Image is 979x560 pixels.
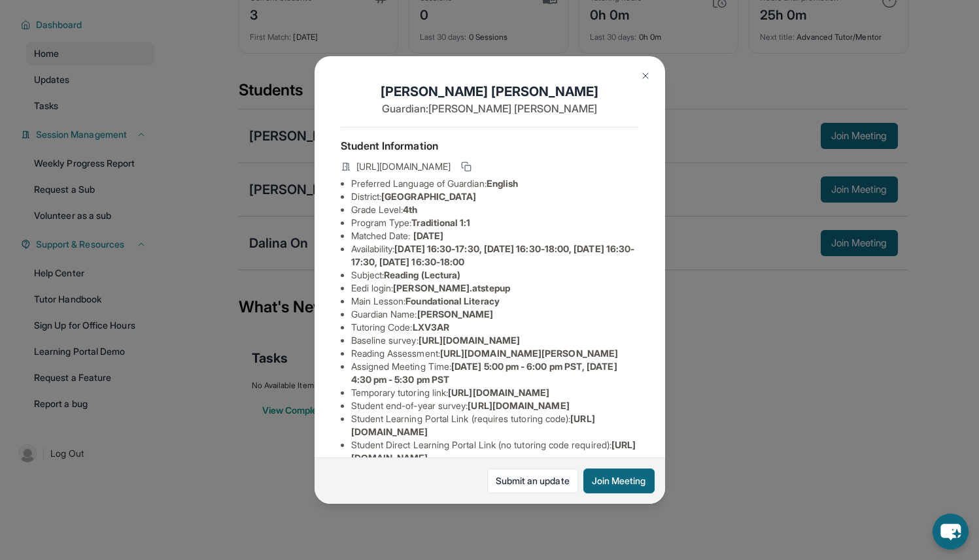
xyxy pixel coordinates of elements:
li: Baseline survey : [351,334,639,347]
span: [DATE] [413,230,443,241]
span: Reading (Lectura) [384,269,460,280]
li: Temporary tutoring link : [351,386,639,399]
li: Student end-of-year survey : [351,399,639,412]
li: Assigned Meeting Time : [351,360,639,386]
span: 4th [403,204,417,215]
a: Submit an update [487,469,578,493]
span: Foundational Literacy [405,295,499,306]
span: [URL][DOMAIN_NAME] [419,335,520,346]
h1: [PERSON_NAME] [PERSON_NAME] [341,82,639,101]
li: Guardian Name : [351,308,639,321]
li: Matched Date: [351,229,639,242]
span: [GEOGRAPHIC_DATA] [381,191,476,202]
li: Availability: [351,242,639,269]
button: chat-button [933,514,969,550]
li: District: [351,190,639,203]
span: [PERSON_NAME] [417,308,494,320]
li: Tutoring Code : [351,321,639,334]
p: Guardian: [PERSON_NAME] [PERSON_NAME] [341,101,639,116]
li: Main Lesson : [351,295,639,308]
span: [URL][DOMAIN_NAME] [468,400,569,411]
span: [DATE] 5:00 pm - 6:00 pm PST, [DATE] 4:30 pm - 5:30 pm PST [351,361,617,385]
li: Student Learning Portal Link (requires tutoring code) : [351,412,639,438]
button: Join Meeting [583,469,655,493]
span: LXV3AR [413,321,449,333]
li: Eedi login : [351,282,639,295]
span: [URL][DOMAIN_NAME][PERSON_NAME] [440,348,618,359]
span: [PERSON_NAME].atstepup [393,282,510,293]
li: Reading Assessment : [351,347,639,360]
span: [URL][DOMAIN_NAME] [356,160,451,173]
li: Preferred Language of Guardian: [351,177,639,190]
span: Traditional 1:1 [411,217,470,228]
span: [DATE] 16:30-17:30, [DATE] 16:30-18:00, [DATE] 16:30-17:30, [DATE] 16:30-18:00 [351,243,635,267]
button: Copy link [458,159,474,174]
li: Student Direct Learning Portal Link (no tutoring code required) : [351,438,639,465]
span: [URL][DOMAIN_NAME] [448,387,549,398]
li: Grade Level: [351,203,639,216]
img: Close Icon [640,71,651,81]
li: Program Type: [351,216,639,229]
span: English [487,178,519,189]
h4: Student Information [341,138,639,154]
li: Subject : [351,269,639,282]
